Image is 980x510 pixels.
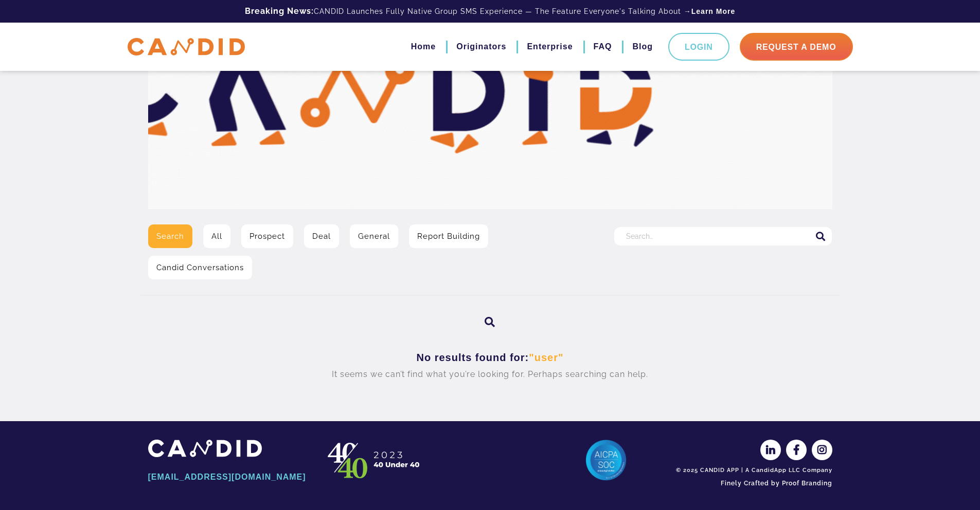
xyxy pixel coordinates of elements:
a: All [203,224,230,248]
a: FAQ [594,38,612,55]
img: CANDID APP [323,440,426,481]
a: Originators [456,38,506,55]
a: Learn More [691,6,735,16]
a: Login [668,33,729,61]
a: Enterprise [527,38,573,55]
a: Home [411,38,436,55]
a: Report Building [409,224,488,248]
a: Finely Crafted by Proof Branding [673,475,832,492]
div: © 2025 CANDID APP | A CandidApp LLC Company [673,466,832,475]
img: AICPA SOC 2 [585,440,627,481]
h3: No results found for: [156,351,825,364]
a: [EMAIL_ADDRESS][DOMAIN_NAME] [148,468,308,486]
a: Request A Demo [740,33,853,61]
b: Breaking News: [245,6,314,16]
a: Blog [632,38,653,55]
a: Candid Conversations [148,256,252,279]
img: CANDID APP [128,38,245,56]
p: It seems we can’t find what you’re looking for. Perhaps searching can help. [156,366,825,383]
a: General [350,224,398,248]
a: Prospect [241,224,293,248]
img: CANDID APP [148,440,262,457]
span: "user" [529,352,563,363]
a: Deal [304,224,339,248]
